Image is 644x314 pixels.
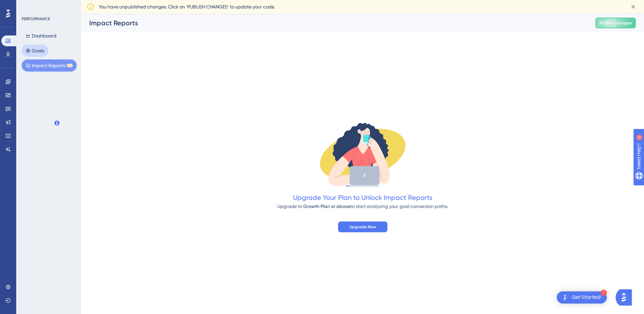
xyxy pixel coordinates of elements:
[89,18,578,28] div: Impact Reports
[22,16,50,22] div: PERFORMANCE
[67,64,73,67] div: BETA
[22,59,77,72] button: Impact ReportsBETA
[303,204,350,209] span: Growth Plan or above
[350,224,376,230] span: Upgrade Now
[561,293,569,302] img: launcher-image-alternative-text
[277,204,448,209] span: Upgrade to to start analyzing your goal conversion paths.
[22,30,61,42] button: Dashboard
[338,221,387,232] button: Upgrade Now
[572,294,601,301] div: Get Started!
[16,2,42,10] span: Need Help?
[616,287,636,308] iframe: UserGuiding AI Assistant Launcher
[293,193,432,202] span: Upgrade Your Plan to Unlock Impact Reports
[47,3,49,9] div: 3
[557,291,607,304] div: Open Get Started! checklist, remaining modules: 1
[22,45,48,57] button: Goals
[99,3,275,11] span: You have unpublished changes. Click on ‘PUBLISH CHANGES’ to update your code.
[595,18,636,28] button: Publish Changes
[599,20,632,26] span: Publish Changes
[601,290,607,296] div: 1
